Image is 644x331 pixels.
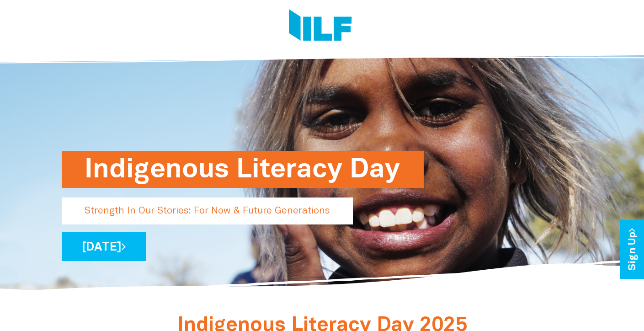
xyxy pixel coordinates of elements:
[289,9,352,43] img: Logo
[85,151,401,188] h1: Indigenous Literacy Day
[62,198,353,224] p: Strength In Our Stories: For Now & Future Generations
[62,232,146,261] a: [DATE]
